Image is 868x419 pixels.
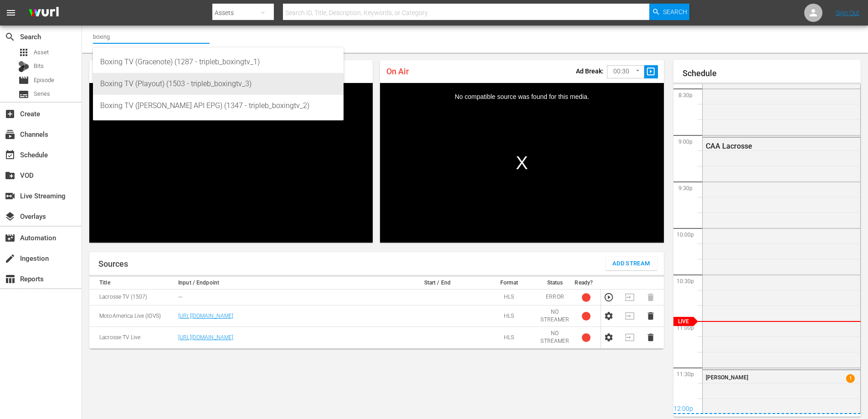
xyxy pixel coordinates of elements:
a: [URL][DOMAIN_NAME] [178,313,233,319]
span: Schedule [5,150,15,160]
td: NO STREAMER [538,327,572,348]
p: Ad Break: [576,67,604,75]
span: menu [5,7,16,18]
td: HLS [480,305,538,327]
div: No compatible source was found for this media. [380,83,663,243]
span: Automation [5,233,15,243]
div: Boxing TV (Playout) (1503 - tripleb_boxingtv_3) [100,73,336,95]
div: Modal Window [380,83,663,243]
span: Asset [34,48,49,57]
span: Series [34,89,50,98]
div: CAA Lacrosse [706,142,816,150]
td: Lacrosse TV (1507) [89,290,175,305]
span: 1 [846,374,855,383]
button: Configure [604,332,614,342]
button: Add Stream [606,257,657,270]
th: Start / End [394,277,480,290]
th: Input / Endpoint [175,277,394,290]
button: Configure [604,311,614,321]
span: Episode [34,76,54,85]
td: ERROR [538,290,572,305]
td: HLS [480,327,538,348]
button: Delete [646,332,656,342]
td: --- [175,290,394,305]
span: Reports [5,274,15,285]
td: NO STREAMER [538,305,572,327]
div: Video Player [380,83,663,243]
span: Overlays [5,211,15,222]
span: Search [5,31,15,42]
span: Episode [18,75,29,86]
h1: Schedule [683,69,861,78]
th: Title [89,277,175,290]
div: Boxing TV ([PERSON_NAME] API EPG) (1347 - tripleb_boxingtv_2) [100,95,336,117]
span: Bits [34,62,44,71]
button: Delete [646,311,656,321]
td: HLS [480,290,538,305]
button: Preview Stream [604,292,614,302]
div: Bits [18,61,29,72]
span: Asset [18,47,29,58]
h1: Sources [98,259,128,269]
span: slideshow_sharp [646,67,656,77]
a: [URL][DOMAIN_NAME] [178,334,233,341]
span: On Air [386,67,409,76]
span: Search [663,4,687,20]
div: Video Player [89,83,373,243]
th: Status [538,277,572,290]
span: VOD [5,170,15,181]
span: Series [18,89,29,100]
th: Ready? [572,277,601,290]
button: Search [649,4,689,20]
th: Format [480,277,538,290]
div: Boxing TV (Gracenote) (1287 - tripleb_boxingtv_1) [100,51,336,73]
div: 12:00p [673,405,861,414]
a: Sign Out [836,9,859,16]
span: Add Stream [612,259,650,269]
span: Ingestion [5,253,15,264]
div: 00:30 [607,63,644,80]
td: MotoAmerica Live (IOVS) [89,305,175,327]
img: ans4CAIJ8jUAAAAAAAAAAAAAAAAAAAAAAAAgQb4GAAAAAAAAAAAAAAAAAAAAAAAAJMjXAAAAAAAAAAAAAAAAAAAAAAAAgAT5G... [22,2,66,24]
span: [PERSON_NAME] [706,374,748,381]
span: Channels [5,129,15,140]
span: Live Streaming [5,191,15,202]
td: Lacrosse TV Live [89,327,175,348]
span: Create [5,109,15,119]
